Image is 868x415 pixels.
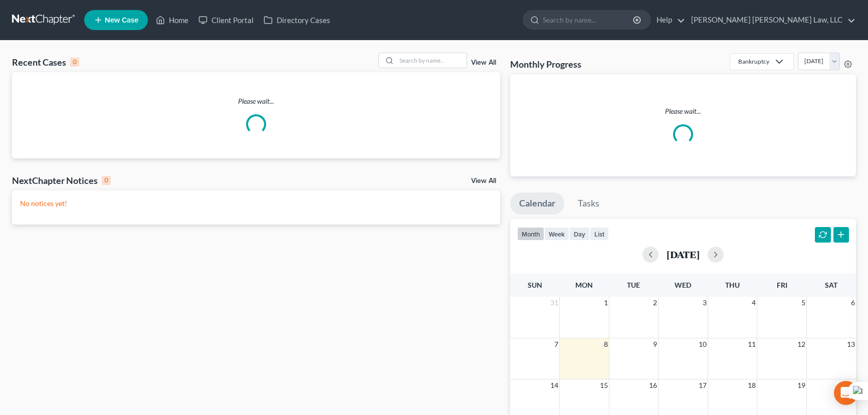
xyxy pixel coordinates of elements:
span: 19 [796,379,806,391]
div: 0 [102,176,111,185]
a: Home [151,11,193,29]
span: 18 [747,379,757,391]
span: Thu [725,281,740,289]
span: 9 [652,338,658,350]
span: 1 [603,297,609,309]
a: View All [471,59,496,66]
span: 8 [603,338,609,350]
span: 13 [846,338,856,350]
a: Calendar [510,192,564,215]
span: Wed [675,281,691,289]
span: 5 [800,297,806,309]
span: 2 [652,297,658,309]
button: week [544,227,569,241]
div: 0 [70,58,79,67]
span: 12 [796,338,806,350]
a: Help [652,11,685,29]
h3: Monthly Progress [510,58,581,70]
p: Please wait... [12,96,500,106]
span: 10 [698,338,708,350]
div: Open Intercom Messenger [834,381,858,405]
input: Search by name... [543,11,634,29]
div: NextChapter Notices [12,174,111,186]
a: [PERSON_NAME] [PERSON_NAME] Law, LLC [686,11,855,29]
span: Sun [528,281,542,289]
span: Sat [825,281,837,289]
span: 20 [846,379,856,391]
span: Fri [777,281,787,289]
span: 11 [747,338,757,350]
span: 6 [850,297,856,309]
span: 15 [599,379,609,391]
button: month [517,227,544,241]
p: No notices yet! [20,198,492,209]
input: Search by name... [396,53,467,68]
a: Client Portal [193,11,259,29]
span: 3 [702,297,708,309]
span: New Case [105,17,138,24]
span: 16 [648,379,658,391]
span: 7 [553,338,559,350]
span: 4 [751,297,757,309]
span: 14 [549,379,559,391]
div: Bankruptcy [738,57,769,66]
span: Mon [575,281,593,289]
a: View All [471,177,496,184]
h2: [DATE] [667,249,700,260]
a: Directory Cases [259,11,335,29]
div: Recent Cases [12,56,79,68]
p: Please wait... [518,106,848,116]
button: list [590,227,609,241]
span: 31 [549,297,559,309]
span: 17 [698,379,708,391]
button: day [569,227,590,241]
span: Tue [627,281,640,289]
a: Tasks [569,192,608,215]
